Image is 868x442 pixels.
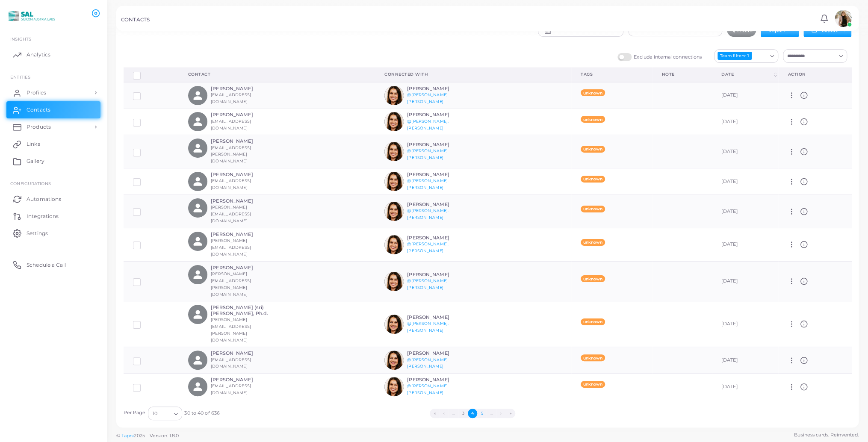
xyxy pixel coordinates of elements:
[407,119,449,130] a: @[PERSON_NAME].[PERSON_NAME]
[211,232,274,237] h6: [PERSON_NAME]
[717,52,752,60] div: Team filters: 1
[134,432,145,439] span: 2025
[721,357,769,364] div: [DATE]
[714,49,778,63] div: Search for option
[407,278,449,290] a: @[PERSON_NAME].[PERSON_NAME]
[581,116,605,123] span: unknown
[27,261,66,269] span: Schedule a Call
[27,51,50,59] span: Analytics
[384,235,404,254] img: avatar
[192,90,204,101] svg: person fill
[384,351,404,370] img: avatar
[384,315,404,334] img: avatar
[581,146,605,153] span: unknown
[211,305,274,316] h6: [PERSON_NAME] (sri) [PERSON_NAME], Ph.d.
[27,106,50,114] span: Contacts
[211,112,274,118] h6: [PERSON_NAME]
[192,142,204,154] svg: person fill
[581,206,605,212] span: unknown
[384,202,404,221] img: avatar
[721,71,772,77] div: Date
[581,239,605,246] span: unknown
[124,410,146,416] label: Per Page
[211,138,274,144] h6: [PERSON_NAME]
[784,51,836,61] input: Search for option
[407,202,470,207] h6: [PERSON_NAME]
[27,89,46,97] span: Profiles
[121,433,134,439] a: Tapni
[6,136,100,153] a: Links
[10,74,30,80] span: ENTITIES
[477,409,487,418] button: Go to page 5
[27,195,61,203] span: Automations
[617,53,709,61] label: Exclude internal connections
[407,351,470,356] h6: [PERSON_NAME]
[721,278,769,285] div: [DATE]
[27,212,59,220] span: Integrations
[407,172,470,177] h6: [PERSON_NAME]
[721,241,769,248] div: [DATE]
[794,431,859,439] span: Business cards. Reinvented.
[721,148,769,155] div: [DATE]
[407,377,470,383] h6: [PERSON_NAME]
[468,409,477,418] button: Go to page 4
[753,51,766,61] input: Search for option
[721,118,769,125] div: [DATE]
[6,118,100,136] a: Products
[581,71,643,77] div: Tags
[27,123,51,131] span: Products
[211,265,274,271] h6: [PERSON_NAME]
[211,92,251,104] small: [EMAIL_ADDRESS][DOMAIN_NAME]
[211,198,274,204] h6: [PERSON_NAME]
[581,318,605,325] span: unknown
[384,142,404,161] img: avatar
[6,224,100,242] a: Settings
[121,17,150,23] h5: CONTACTS
[384,86,404,105] img: avatar
[27,140,40,148] span: Links
[407,92,449,104] a: @[PERSON_NAME].[PERSON_NAME]
[124,68,179,82] th: Row-selection
[211,238,251,256] small: [PERSON_NAME][EMAIL_ADDRESS][DOMAIN_NAME]
[158,409,171,418] input: Search for option
[211,383,251,395] small: [EMAIL_ADDRESS][DOMAIN_NAME]
[211,119,251,130] small: [EMAIL_ADDRESS][DOMAIN_NAME]
[384,112,404,131] img: avatar
[506,409,515,418] button: Go to last page
[211,172,274,177] h6: [PERSON_NAME]
[6,256,100,273] a: Schedule a Call
[192,381,204,392] svg: person fill
[496,409,506,418] button: Go to next page
[407,208,449,220] a: @[PERSON_NAME].[PERSON_NAME]
[192,354,204,366] svg: person fill
[192,269,204,280] svg: person fill
[27,157,44,165] span: Gallery
[458,409,468,418] button: Go to page 3
[6,84,100,101] a: Profiles
[192,176,204,187] svg: person fill
[581,275,605,282] span: unknown
[188,71,366,77] div: Contact
[27,230,48,237] span: Settings
[211,317,251,342] small: [PERSON_NAME][EMAIL_ADDRESS][PERSON_NAME][DOMAIN_NAME]
[150,433,179,439] span: Version: 1.8.0
[721,383,769,390] div: [DATE]
[407,321,449,333] a: @[PERSON_NAME].[PERSON_NAME]
[581,354,605,361] span: unknown
[6,153,100,170] a: Gallery
[220,409,725,418] ul: Pagination
[8,8,55,24] a: logo
[407,357,449,369] a: @[PERSON_NAME].[PERSON_NAME]
[192,202,204,214] svg: person fill
[211,351,274,356] h6: [PERSON_NAME]
[211,377,274,383] h6: [PERSON_NAME]
[407,235,470,241] h6: [PERSON_NAME]
[407,142,470,147] h6: [PERSON_NAME]
[384,377,404,396] img: avatar
[192,309,204,320] svg: person fill
[211,178,251,190] small: [EMAIL_ADDRESS][DOMAIN_NAME]
[407,86,470,91] h6: [PERSON_NAME]
[211,271,251,297] small: [PERSON_NAME][EMAIL_ADDRESS][PERSON_NAME][DOMAIN_NAME]
[10,181,51,186] span: Configurations
[211,205,251,223] small: [PERSON_NAME][EMAIL_ADDRESS][DOMAIN_NAME]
